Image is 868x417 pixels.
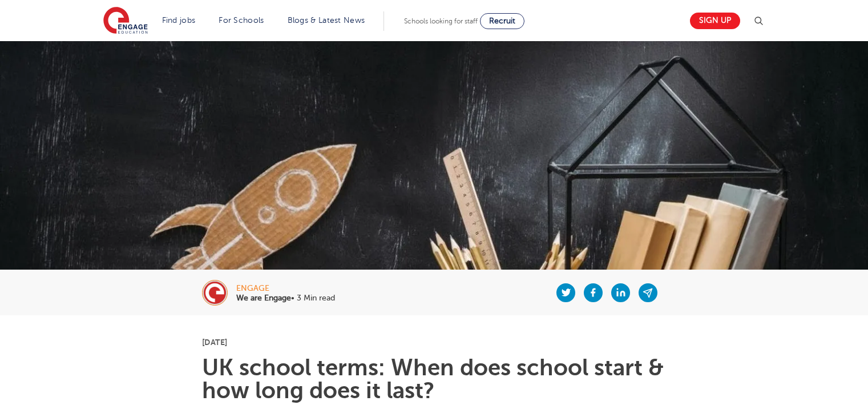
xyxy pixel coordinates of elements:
img: Engage Education [103,7,148,35]
div: engage [236,284,335,292]
span: Recruit [489,17,515,25]
a: Sign up [690,13,740,29]
p: [DATE] [202,338,666,346]
p: • 3 Min read [236,294,335,302]
span: Schools looking for staff [404,17,478,25]
a: Blogs & Latest News [288,16,365,25]
a: Recruit [480,13,524,29]
b: We are Engage [236,294,291,302]
h1: UK school terms: When does school start & how long does it last? [202,356,666,402]
a: Find jobs [162,16,196,25]
a: For Schools [219,16,264,25]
